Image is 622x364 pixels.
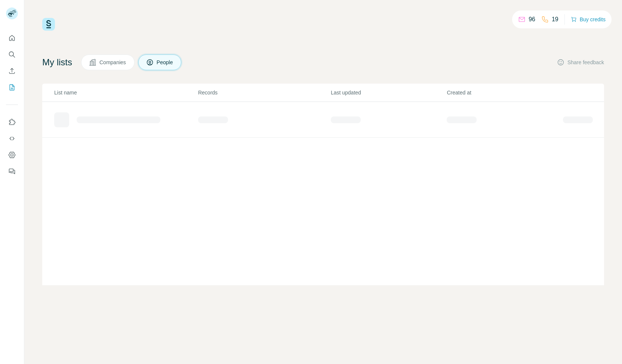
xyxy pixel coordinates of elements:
p: Created at [447,89,562,96]
button: Search [6,48,18,61]
p: List name [54,89,197,96]
button: Enrich CSV [6,64,18,78]
span: Companies [99,59,127,66]
img: Surfe Logo [42,18,55,31]
p: Records [198,89,330,96]
button: Dashboard [6,148,18,162]
button: Buy credits [571,14,606,25]
button: My lists [6,81,18,94]
button: Use Surfe on LinkedIn [6,115,18,129]
span: People [157,59,174,66]
button: Share feedback [557,59,604,66]
button: Quick start [6,31,18,45]
button: Use Surfe API [6,132,18,145]
button: Feedback [6,165,18,178]
p: 96 [529,15,535,24]
h4: My lists [42,56,72,68]
p: 19 [552,15,558,24]
p: Last updated [331,89,446,96]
